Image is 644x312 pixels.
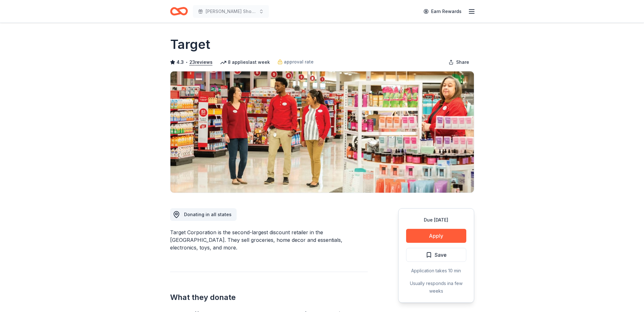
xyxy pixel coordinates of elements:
[170,292,368,302] h2: What they donate
[193,5,269,18] button: [PERSON_NAME] Shooting Sports Annual Banquet
[277,58,314,66] a: approval rate
[406,280,466,295] div: Usually responds in a few weeks
[184,212,232,217] span: Donating in all states
[406,267,466,275] div: Application takes 10 min
[406,248,466,262] button: Save
[456,58,469,66] span: Share
[170,4,188,19] a: Home
[406,229,466,243] button: Apply
[170,36,210,53] h1: Target
[406,216,466,224] div: Due [DATE]
[443,56,474,69] button: Share
[170,71,474,193] img: Image for Target
[176,58,184,66] span: 4.3
[220,58,270,66] div: 8 applies last week
[189,58,213,66] button: 23reviews
[420,6,465,17] a: Earn Rewards
[435,251,447,259] span: Save
[185,60,188,65] span: •
[170,229,368,251] div: Target Corporation is the second-largest discount retailer in the [GEOGRAPHIC_DATA]. They sell gr...
[284,58,314,66] span: approval rate
[206,8,256,15] span: [PERSON_NAME] Shooting Sports Annual Banquet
